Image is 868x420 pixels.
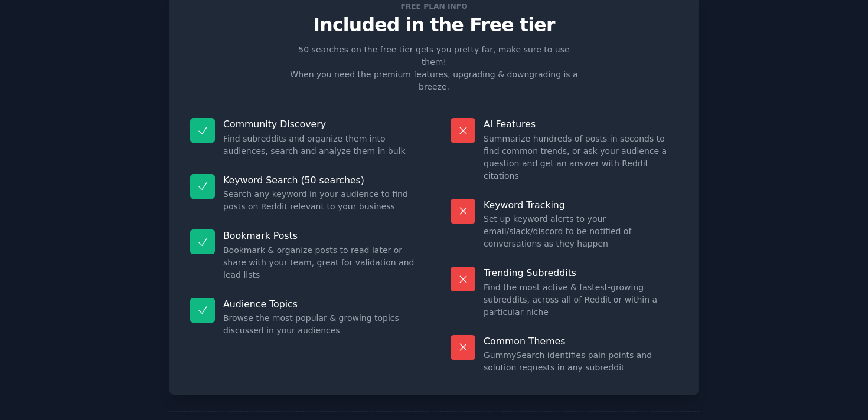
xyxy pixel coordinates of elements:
[223,312,417,337] dd: Browse the most popular & growing topics discussed in your audiences
[223,244,417,281] dd: Bookmark & organize posts to read later or share with your team, great for validation and lead lists
[223,229,417,242] p: Bookmark Posts
[223,188,417,213] dd: Search any keyword in your audience to find posts on Reddit relevant to your business
[484,335,678,347] p: Common Themes
[484,199,678,211] p: Keyword Tracking
[484,349,678,374] dd: GummySearch identifies pain points and solution requests in any subreddit
[484,267,678,279] p: Trending Subreddits
[285,44,583,93] p: 50 searches on the free tier gets you pretty far, make sure to use them! When you need the premiu...
[484,281,678,319] dd: Find the most active & fastest-growing subreddits, across all of Reddit or within a particular niche
[223,133,417,157] dd: Find subreddits and organize them into audiences, search and analyze them in bulk
[484,213,678,250] dd: Set up keyword alerts to your email/slack/discord to be notified of conversations as they happen
[484,133,678,182] dd: Summarize hundreds of posts in seconds to find common trends, or ask your audience a question and...
[484,118,678,130] p: AI Features
[182,15,686,35] p: Included in the Free tier
[223,118,417,130] p: Community Discovery
[223,174,417,186] p: Keyword Search (50 searches)
[223,298,417,310] p: Audience Topics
